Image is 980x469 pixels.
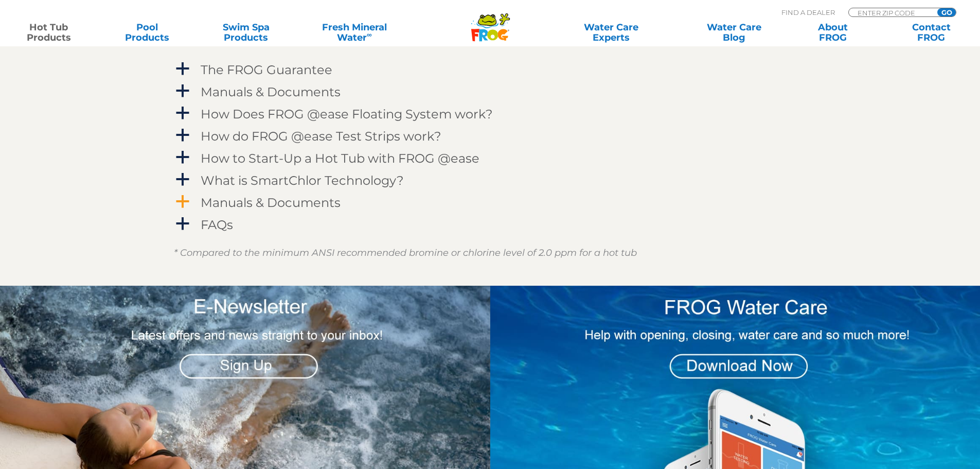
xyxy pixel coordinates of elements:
[201,107,493,121] h4: How Does FROG @ease Floating System work?
[174,127,807,146] a: a How do FROG @ease Test Strips work?
[174,60,807,79] a: a The FROG Guarantee
[306,22,402,43] a: Fresh MineralWater∞
[549,22,673,43] a: Water CareExperts
[175,106,190,121] span: a
[175,194,190,210] span: a
[937,8,956,16] input: GO
[201,218,233,232] h4: FAQs
[208,22,284,43] a: Swim SpaProducts
[109,22,186,43] a: PoolProducts
[781,8,835,17] p: Find A Dealer
[174,82,807,101] a: a Manuals & Documents
[201,85,341,99] h4: Manuals & Documents
[696,22,772,43] a: Water CareBlog
[201,196,341,210] h4: Manuals & Documents
[174,105,807,124] a: a How Does FROG @ease Floating System work?
[857,8,926,17] input: Zip Code Form
[175,216,190,232] span: a
[175,150,190,165] span: a
[367,30,372,39] sup: ∞
[893,22,970,43] a: ContactFROG
[175,83,190,99] span: a
[174,193,807,212] a: a Manuals & Documents
[174,215,807,234] a: a FAQs
[201,129,441,143] h4: How do FROG @ease Test Strips work?
[10,22,87,43] a: Hot TubProducts
[794,22,871,43] a: AboutFROG
[201,173,404,187] h4: What is SmartChlor Technology?
[175,61,190,77] span: a
[175,172,190,187] span: a
[175,128,190,143] span: a
[174,171,807,190] a: a What is SmartChlor Technology?
[201,63,332,77] h4: The FROG Guarantee
[174,247,637,258] em: * Compared to the minimum ANSI recommended bromine or chlorine level of 2.0 ppm for a hot tub
[201,151,479,165] h4: How to Start-Up a Hot Tub with FROG @ease
[174,149,807,168] a: a How to Start-Up a Hot Tub with FROG @ease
